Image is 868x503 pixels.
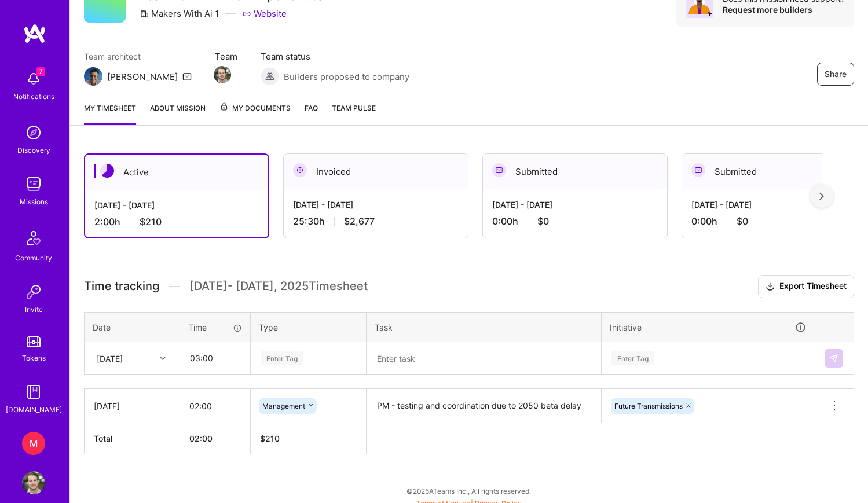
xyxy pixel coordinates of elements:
[97,352,123,364] div: [DATE]
[305,102,318,125] a: FAQ
[214,66,231,83] img: Team Member Avatar
[737,215,748,227] span: $0
[36,67,45,76] span: 7
[94,216,259,228] div: 2:00 h
[261,67,279,86] img: Builders proposed to company
[610,321,807,334] div: Initiative
[492,163,506,177] img: Submitted
[215,50,237,63] span: Team
[284,154,468,189] div: Invoiced
[94,400,170,412] div: [DATE]
[614,402,683,410] span: Future Transmissions
[829,354,838,363] img: Submit
[819,192,824,200] img: right
[94,199,259,211] div: [DATE] - [DATE]
[22,67,45,90] img: bell
[368,390,600,422] textarea: PM - testing and coordination due to 2050 beta delay
[492,199,658,211] div: [DATE] - [DATE]
[261,349,303,367] div: Enter Tag
[84,50,192,63] span: Team architect
[260,434,280,443] span: $ 210
[84,279,159,293] span: Time tracking
[22,432,45,455] div: M
[180,391,250,421] input: HH:MM
[332,102,376,125] a: Team Pulse
[825,68,847,80] span: Share
[723,4,845,15] div: Request more builders
[682,154,866,189] div: Submitted
[189,279,368,293] span: [DATE] - [DATE] , 2025 Timesheet
[84,67,102,86] img: Team Architect
[691,163,705,177] img: Submitted
[85,312,180,342] th: Date
[140,8,219,20] div: Makers With Ai 1
[262,402,305,410] span: Management
[17,144,50,156] div: Discovery
[261,50,409,63] span: Team status
[293,199,459,211] div: [DATE] - [DATE]
[22,121,45,144] img: discovery
[181,343,250,373] input: HH:MM
[611,349,654,367] div: Enter Tag
[766,281,775,293] i: icon Download
[84,102,136,125] a: My timesheet
[22,172,45,196] img: teamwork
[219,102,291,125] a: My Documents
[23,23,46,44] img: logo
[492,215,658,227] div: 0:00 h
[20,224,47,252] img: Community
[140,216,162,228] span: $210
[242,8,287,20] a: Website
[107,71,178,83] div: [PERSON_NAME]
[691,199,857,211] div: [DATE] - [DATE]
[140,9,149,19] i: icon CompanyGray
[27,336,41,347] img: tokens
[150,102,206,125] a: About Mission
[332,104,376,112] span: Team Pulse
[219,102,291,115] span: My Documents
[537,215,549,227] span: $0
[6,403,62,416] div: [DOMAIN_NAME]
[20,196,48,208] div: Missions
[22,280,45,303] img: Invite
[182,72,192,81] i: icon Mail
[293,215,459,227] div: 25:30 h
[25,303,43,315] div: Invite
[344,215,375,227] span: $2,677
[188,321,242,333] div: Time
[251,312,367,342] th: Type
[180,423,251,454] th: 02:00
[215,65,230,85] a: Team Member Avatar
[15,252,52,264] div: Community
[19,432,48,455] a: M
[13,90,54,102] div: Notifications
[367,312,602,342] th: Task
[85,155,268,190] div: Active
[22,380,45,403] img: guide book
[293,163,307,177] img: Invoiced
[284,71,409,83] span: Builders proposed to company
[22,471,45,494] img: User Avatar
[160,355,166,361] i: icon Chevron
[85,423,180,454] th: Total
[22,352,46,364] div: Tokens
[100,164,114,178] img: Active
[691,215,857,227] div: 0:00 h
[758,275,854,298] button: Export Timesheet
[817,63,854,86] button: Share
[483,154,667,189] div: Submitted
[19,471,48,494] a: User Avatar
